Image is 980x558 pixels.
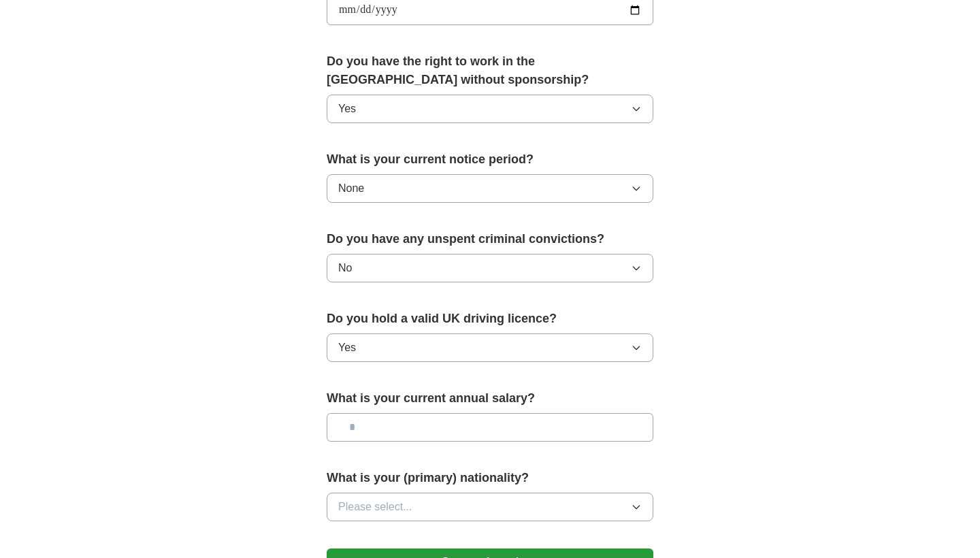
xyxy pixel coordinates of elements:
span: No [338,260,352,276]
button: Please select... [327,493,653,521]
span: Yes [338,340,356,356]
label: What is your current notice period? [327,150,653,169]
label: Do you have the right to work in the [GEOGRAPHIC_DATA] without sponsorship? [327,52,653,89]
button: Yes [327,333,653,362]
span: Please select... [338,499,412,515]
span: None [338,180,364,197]
button: None [327,174,653,203]
label: What is your (primary) nationality? [327,469,653,487]
button: No [327,254,653,282]
span: Yes [338,101,356,117]
label: Do you have any unspent criminal convictions? [327,230,653,248]
button: Yes [327,95,653,123]
label: Do you hold a valid UK driving licence? [327,310,653,328]
label: What is your current annual salary? [327,389,653,408]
